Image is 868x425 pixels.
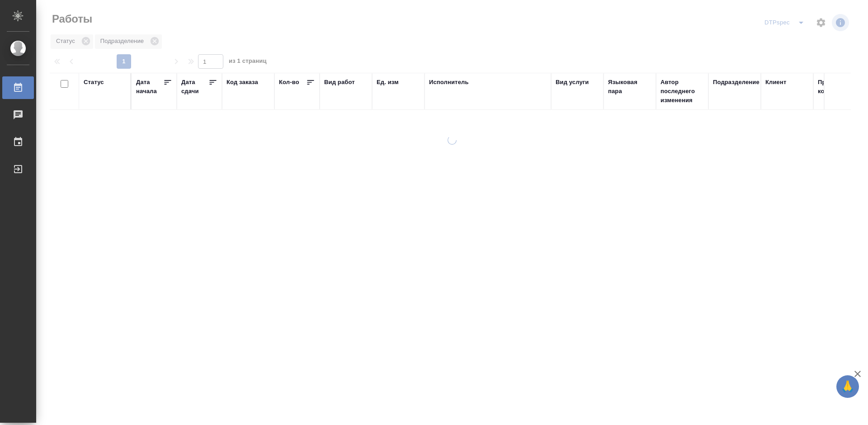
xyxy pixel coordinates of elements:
div: Статус [84,78,104,87]
div: Вид услуги [556,78,589,87]
div: Дата сдачи [181,78,208,96]
div: Код заказа [226,78,258,87]
button: 🙏 [836,375,859,398]
div: Подразделение [713,78,759,87]
div: Клиент [765,78,786,87]
div: Проектная команда [818,78,861,96]
div: Автор последнего изменения [660,78,704,105]
div: Ед. изм [377,78,399,87]
div: Вид работ [324,78,355,87]
div: Дата начала [136,78,163,96]
div: Кол-во [279,78,299,87]
span: 🙏 [840,377,855,396]
div: Языковая пара [608,78,651,96]
div: Исполнитель [429,78,469,87]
